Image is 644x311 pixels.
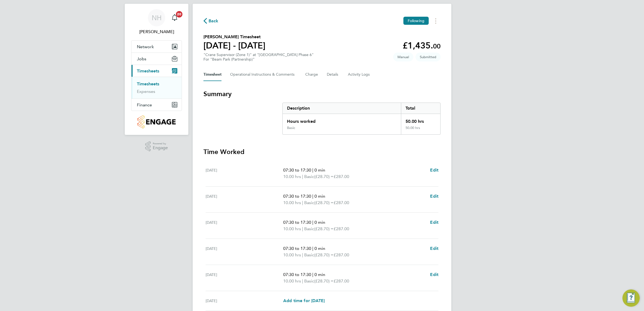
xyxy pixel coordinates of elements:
div: 50.00 hrs [401,126,440,134]
span: Edit [430,272,438,277]
span: 0 min [314,167,325,173]
h1: [DATE] - [DATE] [203,40,265,51]
div: [DATE] [206,245,283,258]
span: Add time for [DATE] [283,298,325,303]
div: Summary [282,103,441,135]
img: countryside-properties-logo-retina.png [137,115,175,128]
button: Back [203,18,219,24]
span: Basic [304,252,314,258]
div: [DATE] [206,167,283,180]
a: Expenses [137,89,155,94]
span: £287.00 [334,278,349,284]
span: Basic [304,173,314,180]
span: 10.00 hrs [283,278,301,284]
button: Operational Instructions & Comments [230,68,297,81]
button: Charge [305,68,318,81]
h3: Time Worked [203,148,441,156]
span: Edit [430,246,438,251]
div: 50.00 hrs [401,114,440,126]
button: Following [403,17,429,25]
span: Timesheets [137,68,159,74]
span: NH [152,14,162,21]
h3: Summary [203,90,441,98]
span: Basic [304,200,314,206]
a: Edit [430,245,438,252]
a: 20 [169,9,180,26]
div: [DATE] [206,219,283,232]
div: Hours worked [283,114,401,126]
span: 0 min [314,272,325,277]
span: £287.00 [334,174,349,179]
button: Timesheets Menu [431,17,441,25]
span: 07:30 to 17:30 [283,272,311,277]
span: 07:30 to 17:30 [283,220,311,225]
span: 20 [176,11,182,18]
button: Finance [131,99,182,111]
div: "Crane Supervisor (Zone 1)" at "[GEOGRAPHIC_DATA] Phase 6" [203,53,314,62]
span: Back [209,18,219,24]
span: Jobs [137,56,146,61]
a: Edit [430,271,438,278]
span: 0 min [314,220,325,225]
button: Details [327,68,339,81]
div: [DATE] [206,193,283,206]
span: (£28.70) = [314,252,334,257]
span: Basic [304,278,314,284]
div: Total [401,103,440,114]
a: Edit [430,167,438,173]
span: | [302,278,303,284]
span: Edit [430,167,438,173]
span: 0 min [314,194,325,199]
h2: [PERSON_NAME] Timesheet [203,34,265,40]
a: Add time for [DATE] [283,298,325,304]
button: Timesheets [131,65,182,77]
button: Timesheet [203,68,221,81]
a: NH[PERSON_NAME] [131,9,182,35]
span: (£28.70) = [314,226,334,231]
div: For "Beam Park (Partnership)" [203,57,314,62]
button: Jobs [131,53,182,65]
a: Powered byEngage [145,141,168,152]
div: Description [283,103,401,114]
span: Engage [153,146,168,150]
span: 10.00 hrs [283,226,301,231]
span: Nikki Hobden [131,29,182,35]
span: | [302,200,303,205]
span: Edit [430,194,438,199]
div: Timesheets [131,77,182,99]
button: Engage Resource Center [622,289,640,307]
span: | [312,272,313,277]
span: 07:30 to 17:30 [283,167,311,173]
a: Timesheets [137,81,159,86]
span: 10.00 hrs [283,174,301,179]
span: Network [137,44,154,49]
span: £287.00 [334,200,349,205]
span: This timesheet was manually created. [393,53,413,61]
span: Basic [304,226,314,232]
span: £287.00 [334,252,349,257]
span: 0 min [314,246,325,251]
span: Following [408,18,424,23]
span: 07:30 to 17:30 [283,246,311,251]
span: | [302,226,303,231]
span: | [312,167,313,173]
span: This timesheet is Submitted. [416,53,441,61]
span: 10.00 hrs [283,200,301,205]
a: Edit [430,193,438,200]
button: Activity Logs [348,68,371,81]
span: | [312,194,313,199]
div: [DATE] [206,298,283,304]
span: 00 [433,42,441,50]
span: | [312,246,313,251]
span: (£28.70) = [314,174,334,179]
nav: Main navigation [125,4,188,135]
span: (£28.70) = [314,278,334,284]
span: | [312,220,313,225]
a: Edit [430,219,438,226]
a: Go to home page [131,115,182,128]
span: 10.00 hrs [283,252,301,257]
span: | [302,174,303,179]
span: Finance [137,102,152,107]
span: | [302,252,303,257]
span: (£28.70) = [314,200,334,205]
